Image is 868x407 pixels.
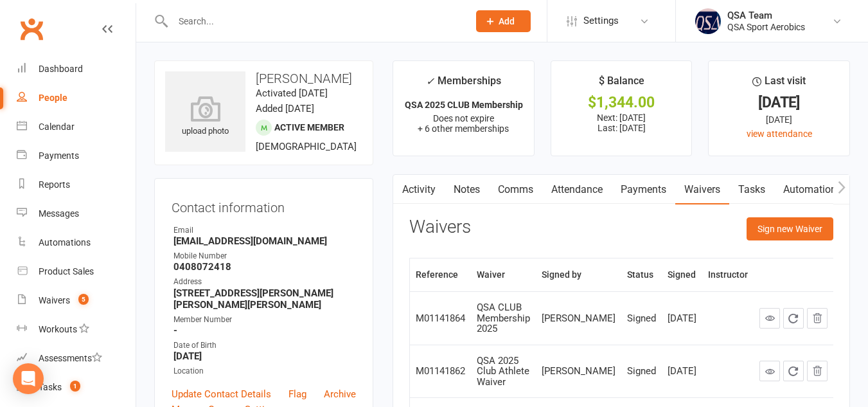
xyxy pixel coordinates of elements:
[720,96,838,109] div: [DATE]
[426,75,434,87] i: ✓
[173,250,356,262] div: Mobile Number
[445,175,489,204] a: Notes
[477,302,530,334] div: QSA CLUB Membership 2025
[405,100,523,110] strong: QSA 2025 CLUB Membership
[39,295,70,305] div: Waivers
[774,175,851,204] a: Automations
[583,6,619,35] span: Settings
[169,12,459,30] input: Search...
[536,258,621,291] th: Signed by
[256,87,328,99] time: Activated [DATE]
[627,366,656,377] div: Signed
[17,84,136,113] a: People
[17,373,136,402] a: Tasks 1
[39,64,83,74] div: Dashboard
[747,129,812,139] a: view attendance
[662,258,702,291] th: Signed
[13,363,44,394] div: Open Intercom Messenger
[173,224,356,237] div: Email
[173,314,356,326] div: Member Number
[499,16,515,26] span: Add
[39,179,70,190] div: Reports
[288,386,306,402] a: Flag
[471,258,536,291] th: Waiver
[729,175,774,204] a: Tasks
[720,113,838,127] div: [DATE]
[668,313,696,324] div: [DATE]
[747,217,833,240] button: Sign new Waiver
[274,122,344,132] span: Active member
[727,21,805,33] div: QSA Sport Aerobics
[621,258,662,291] th: Status
[70,381,80,392] span: 1
[173,325,356,336] strong: -
[39,353,102,363] div: Assessments
[324,386,356,402] a: Archive
[433,113,494,123] span: Does not expire
[489,175,542,204] a: Comms
[39,93,67,103] div: People
[173,287,356,311] strong: [STREET_ADDRESS][PERSON_NAME][PERSON_NAME][PERSON_NAME]
[668,366,696,377] div: [DATE]
[627,313,656,324] div: Signed
[17,199,136,228] a: Messages
[418,123,509,134] span: + 6 other memberships
[17,257,136,286] a: Product Sales
[612,175,675,204] a: Payments
[39,382,62,392] div: Tasks
[17,113,136,141] a: Calendar
[17,55,136,84] a: Dashboard
[409,217,471,237] h3: Waivers
[39,266,94,276] div: Product Sales
[173,339,356,352] div: Date of Birth
[416,366,465,377] div: M01141862
[17,286,136,315] a: Waivers 5
[476,10,531,32] button: Add
[17,315,136,344] a: Workouts
[599,73,644,96] div: $ Balance
[752,73,806,96] div: Last visit
[695,8,721,34] img: thumb_image1645967867.png
[17,228,136,257] a: Automations
[727,10,805,21] div: QSA Team
[39,237,91,248] div: Automations
[702,258,754,291] th: Instructor
[542,175,612,204] a: Attendance
[39,122,75,132] div: Calendar
[256,103,314,114] time: Added [DATE]
[173,261,356,273] strong: 0408072418
[416,313,465,324] div: M01141864
[542,366,616,377] div: [PERSON_NAME]
[426,73,501,96] div: Memberships
[542,313,616,324] div: [PERSON_NAME]
[39,324,77,334] div: Workouts
[410,258,471,291] th: Reference
[173,350,356,362] strong: [DATE]
[39,208,79,219] div: Messages
[172,195,356,215] h3: Contact information
[172,386,271,402] a: Update Contact Details
[17,344,136,373] a: Assessments
[173,365,356,377] div: Location
[39,150,79,161] div: Payments
[563,96,680,109] div: $1,344.00
[17,141,136,170] a: Payments
[477,356,530,388] div: QSA 2025 Club Athlete Waiver
[173,235,356,247] strong: [EMAIL_ADDRESS][DOMAIN_NAME]
[15,13,48,45] a: Clubworx
[256,141,357,152] span: [DEMOGRAPHIC_DATA]
[393,175,445,204] a: Activity
[165,96,245,138] div: upload photo
[173,276,356,288] div: Address
[563,113,680,133] p: Next: [DATE] Last: [DATE]
[675,175,729,204] a: Waivers
[17,170,136,199] a: Reports
[78,294,89,305] span: 5
[165,71,362,86] h3: [PERSON_NAME]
